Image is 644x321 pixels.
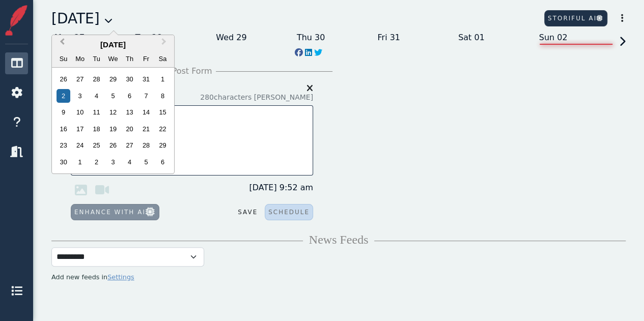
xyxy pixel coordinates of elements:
div: Choose Saturday, November 1st, 2025 [156,72,170,86]
div: Choose Wednesday, October 29th, 2025 [106,72,120,86]
div: Su [57,52,70,66]
div: Fr [139,52,153,66]
div: Choose Sunday, November 9th, 2025 [57,105,70,119]
div: We [106,52,120,66]
div: Choose Thursday, December 4th, 2025 [123,155,136,169]
div: Choose Friday, October 31st, 2025 [139,72,153,86]
a: Settings [107,273,134,281]
button: Next Month [157,36,173,52]
div: Thu 30 [294,30,375,46]
div: Choose Tuesday, November 4th, 2025 [90,89,103,103]
div: Choose Saturday, November 15th, 2025 [156,105,170,119]
div: Fri 31 [374,30,455,46]
div: Choose Friday, November 14th, 2025 [139,105,153,119]
div: Choose Monday, December 1st, 2025 [73,155,87,169]
span: [DATE] 9:52 am [240,182,313,194]
div: Choose Thursday, October 30th, 2025 [123,72,136,86]
div: Choose Wednesday, November 12th, 2025 [106,105,120,119]
button: Previous Month [53,36,69,52]
div: Tu [90,52,103,66]
div: Mo [73,52,87,66]
div: Choose Wednesday, November 26th, 2025 [106,138,120,152]
div: Choose Wednesday, December 3rd, 2025 [106,155,120,169]
div: Choose Saturday, November 22nd, 2025 [156,122,170,136]
div: Choose Friday, November 21st, 2025 [139,122,153,136]
div: Choose Thursday, November 13th, 2025 [123,105,136,119]
div: Choose Monday, October 27th, 2025 [73,72,87,86]
div: Choose Monday, November 17th, 2025 [73,122,87,136]
span: Add new feeds in [51,273,134,281]
div: Choose Tuesday, November 25th, 2025 [90,138,103,152]
div: Choose Tuesday, October 28th, 2025 [90,72,103,86]
img: Storiful Square [1,5,32,36]
div: Sa [156,52,170,66]
div: Choose Friday, December 5th, 2025 [139,155,153,169]
div: Choose Sunday, November 2nd, 2025 [57,89,70,103]
div: Choose Friday, November 28th, 2025 [139,138,153,152]
div: [DATE] [52,39,174,51]
div: Choose Sunday, November 16th, 2025 [57,122,70,136]
div: month 2025-11 [55,71,171,170]
div: Post Form [51,65,332,77]
div: Choose Wednesday, November 19th, 2025 [106,122,120,136]
div: Choose Sunday, October 26th, 2025 [57,72,70,86]
div: Choose Monday, November 10th, 2025 [73,105,87,119]
div: Choose Wednesday, November 5th, 2025 [106,89,120,103]
div: Choose Tuesday, November 11th, 2025 [90,105,103,119]
div: Choose Thursday, November 6th, 2025 [123,89,136,103]
div: Sat 01 [455,30,536,46]
div: [DATE] [51,8,113,30]
div: Choose Thursday, November 20th, 2025 [123,122,136,136]
div: Choose Tuesday, November 18th, 2025 [90,122,103,136]
div: Choose Friday, November 7th, 2025 [139,89,153,103]
div: Choose Saturday, December 6th, 2025 [156,155,170,169]
div: Choose Sunday, November 30th, 2025 [57,155,70,169]
div: Choose Monday, November 24th, 2025 [73,138,87,152]
div: Choose Monday, November 3rd, 2025 [73,89,87,103]
div: Choose Sunday, November 23rd, 2025 [57,138,70,152]
button: Save [235,205,261,220]
div: Choose Saturday, November 8th, 2025 [156,89,170,103]
div: Choose Saturday, November 29th, 2025 [156,138,170,152]
div: Choose Tuesday, December 2nd, 2025 [90,155,103,169]
small: Twitter only allows up to 280 characters [200,92,313,103]
button: Storiful AI [544,10,607,26]
h4: News Feeds [51,232,626,247]
div: Wed 29 [213,30,294,46]
div: Choose Thursday, November 27th, 2025 [123,138,136,152]
div: Sun 02 [536,30,617,46]
div: Th [123,52,136,66]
